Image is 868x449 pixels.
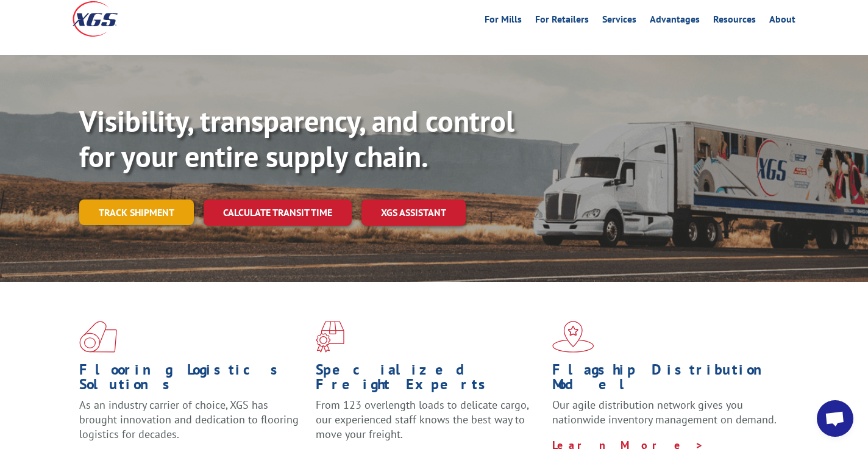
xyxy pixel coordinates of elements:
[552,321,594,353] img: xgs-icon-flagship-distribution-model-red
[485,15,522,28] a: For Mills
[79,321,117,353] img: xgs-icon-total-supply-chain-intelligence-red
[316,321,344,353] img: xgs-icon-focused-on-flooring-red
[204,199,352,226] a: Calculate transit time
[650,15,700,28] a: Advantages
[769,15,795,28] a: About
[817,400,853,437] div: Open chat
[552,362,780,398] h1: Flagship Distribution Model
[79,362,307,398] h1: Flooring Logistics Solutions
[79,398,299,441] span: As an industry carrier of choice, XGS has brought innovation and dedication to flooring logistics...
[535,15,589,28] a: For Retailers
[713,15,756,28] a: Resources
[361,199,466,226] a: XGS ASSISTANT
[79,102,514,175] b: Visibility, transparency, and control for your entire supply chain.
[602,15,636,28] a: Services
[552,398,777,426] span: Our agile distribution network gives you nationwide inventory management on demand.
[316,362,543,398] h1: Specialized Freight Experts
[79,199,194,225] a: Track shipment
